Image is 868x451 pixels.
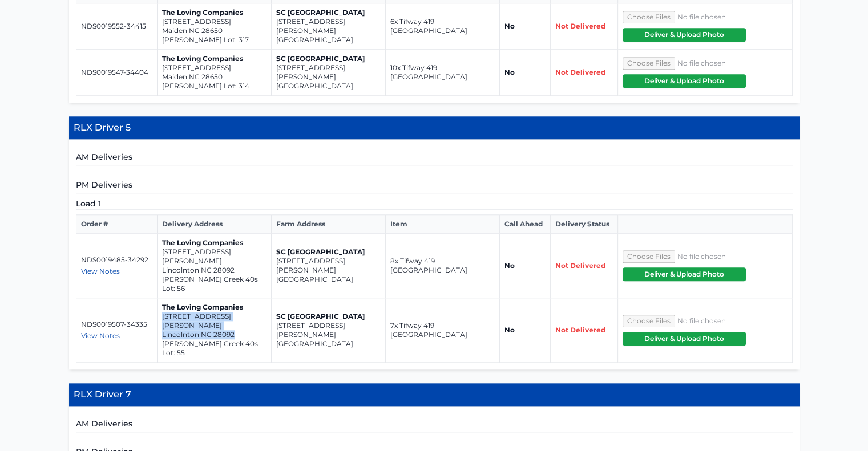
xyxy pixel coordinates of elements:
[76,151,793,165] h5: AM Deliveries
[76,418,793,432] h5: AM Deliveries
[81,331,120,340] span: View Notes
[623,74,746,88] button: Deliver & Upload Photo
[81,267,120,275] span: View Notes
[69,383,800,407] h4: RLX Driver 7
[504,68,515,76] strong: No
[623,332,746,346] button: Deliver & Upload Photo
[162,247,267,266] p: [STREET_ADDRESS][PERSON_NAME]
[81,68,153,77] p: NDS0019547-34404
[162,82,267,91] p: [PERSON_NAME] Lot: 314
[504,22,515,30] strong: No
[81,320,153,329] p: NDS0019507-34335
[81,255,153,265] p: NDS0019485-34292
[162,339,267,357] p: [PERSON_NAME] Creek 40s Lot: 55
[276,312,381,321] p: SC [GEOGRAPHIC_DATA]
[162,303,267,312] p: The Loving Companies
[276,275,381,284] p: [GEOGRAPHIC_DATA]
[162,330,267,339] p: Lincolnton NC 28092
[500,215,551,234] th: Call Ahead
[276,82,381,91] p: [GEOGRAPHIC_DATA]
[555,326,605,334] span: Not Delivered
[162,54,267,63] p: The Loving Companies
[76,215,158,234] th: Order #
[386,234,500,298] td: 8x Tifway 419 [GEOGRAPHIC_DATA]
[386,50,500,96] td: 10x Tifway 419 [GEOGRAPHIC_DATA]
[162,266,267,275] p: Lincolnton NC 28092
[623,28,746,42] button: Deliver & Upload Photo
[162,8,267,17] p: The Loving Companies
[162,238,267,247] p: The Loving Companies
[276,54,381,63] p: SC [GEOGRAPHIC_DATA]
[504,326,515,334] strong: No
[555,68,605,76] span: Not Delivered
[276,35,381,44] p: [GEOGRAPHIC_DATA]
[276,339,381,348] p: [GEOGRAPHIC_DATA]
[276,63,381,82] p: [STREET_ADDRESS][PERSON_NAME]
[162,26,267,35] p: Maiden NC 28650
[76,198,793,210] h5: Load 1
[81,22,153,31] p: NDS0019552-34415
[386,3,500,50] td: 6x Tifway 419 [GEOGRAPHIC_DATA]
[504,261,515,270] strong: No
[162,72,267,82] p: Maiden NC 28650
[276,8,381,17] p: SC [GEOGRAPHIC_DATA]
[158,215,272,234] th: Delivery Address
[276,247,381,257] p: SC [GEOGRAPHIC_DATA]
[555,261,605,270] span: Not Delivered
[386,215,500,234] th: Item
[276,17,381,35] p: [STREET_ADDRESS][PERSON_NAME]
[162,275,267,293] p: [PERSON_NAME] Creek 40s Lot: 56
[69,116,800,140] h4: RLX Driver 5
[162,35,267,44] p: [PERSON_NAME] Lot: 317
[162,63,267,72] p: [STREET_ADDRESS]
[623,267,746,281] button: Deliver & Upload Photo
[386,298,500,363] td: 7x Tifway 419 [GEOGRAPHIC_DATA]
[162,17,267,26] p: [STREET_ADDRESS]
[276,321,381,339] p: [STREET_ADDRESS][PERSON_NAME]
[550,215,617,234] th: Delivery Status
[272,215,386,234] th: Farm Address
[76,179,793,193] h5: PM Deliveries
[162,312,267,330] p: [STREET_ADDRESS][PERSON_NAME]
[555,22,605,30] span: Not Delivered
[276,257,381,275] p: [STREET_ADDRESS][PERSON_NAME]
